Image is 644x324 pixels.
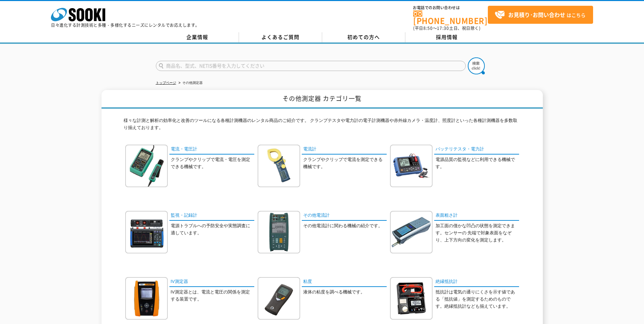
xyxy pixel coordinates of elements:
a: お見積り･お問い合わせはこちら [488,6,593,24]
p: 液体の粘度を調べる機械です。 [303,289,387,296]
img: 監視・記録計 [125,211,168,253]
span: はこちら [495,10,586,20]
p: 電源品質の監視などに利用できる機械です。 [436,156,519,170]
p: クランプやクリップで電流・電圧を測定できる機械です。 [171,156,254,170]
a: 粘度 [302,277,387,287]
span: 初めての方へ [347,33,380,41]
a: バッテリテスタ・電力計 [434,145,519,155]
strong: お見積り･お問い合わせ [508,11,565,19]
img: 粘度 [258,277,300,320]
p: 電源トラブルへの予防安全や実態調査に適しています。 [171,222,254,237]
li: その他測定器 [177,79,203,87]
img: バッテリテスタ・電力計 [390,145,433,187]
input: 商品名、型式、NETIS番号を入力してください [156,61,466,71]
a: IV測定器 [169,277,254,287]
p: その他電流計に関わる機械の紹介です。 [303,222,387,230]
a: 電流計 [302,145,387,155]
p: 様々な計測と解析の効率化と改善のツールになる各種計測機器のレンタル商品のご紹介です。 クランプテスタや電力計の電子計測機器や赤外線カメラ・温度計、照度計といった各種計測機器を多数取り揃えております。 [124,117,521,135]
a: 絶縁抵抗計 [434,277,519,287]
a: 表面粗さ計 [434,211,519,221]
a: 採用情報 [405,32,489,42]
img: 絶縁抵抗計 [390,277,433,320]
p: IV測定器とは、電流と電圧の関係を測定する装置です。 [171,289,254,303]
img: 電流計 [258,145,300,187]
span: 8:50 [423,25,433,31]
p: 抵抗計は電気の通りにくさを示す値である「抵抗値」を測定するためのものです。絶縁抵抗計なども揃えています。 [436,289,519,310]
img: btn_search.png [468,57,485,74]
img: その他電流計 [258,211,300,253]
span: お電話でのお問い合わせは [413,6,488,10]
p: 加工面の僅かな凹凸の状態を測定できます。センサーの 先端で対象表面をなぞり、上下方向の変化を測定します。 [436,222,519,244]
a: [PHONE_NUMBER] [413,11,488,24]
span: 17:30 [437,25,449,31]
p: 日々進化する計測技術と多種・多様化するニーズにレンタルでお応えします。 [51,23,200,27]
a: よくあるご質問 [239,32,322,42]
a: 企業情報 [156,32,239,42]
img: 電流・電圧計 [125,145,168,187]
p: クランプやクリップで電流を測定できる機械です。 [303,156,387,170]
img: IV測定器 [125,277,168,320]
a: 初めての方へ [322,32,405,42]
span: (平日 ～ 土日、祝日除く) [413,25,480,31]
img: 表面粗さ計 [390,211,433,253]
a: 監視・記録計 [169,211,254,221]
h1: その他測定器 カテゴリ一覧 [102,90,543,109]
a: その他電流計 [302,211,387,221]
a: トップページ [156,81,176,85]
a: 電流・電圧計 [169,145,254,155]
